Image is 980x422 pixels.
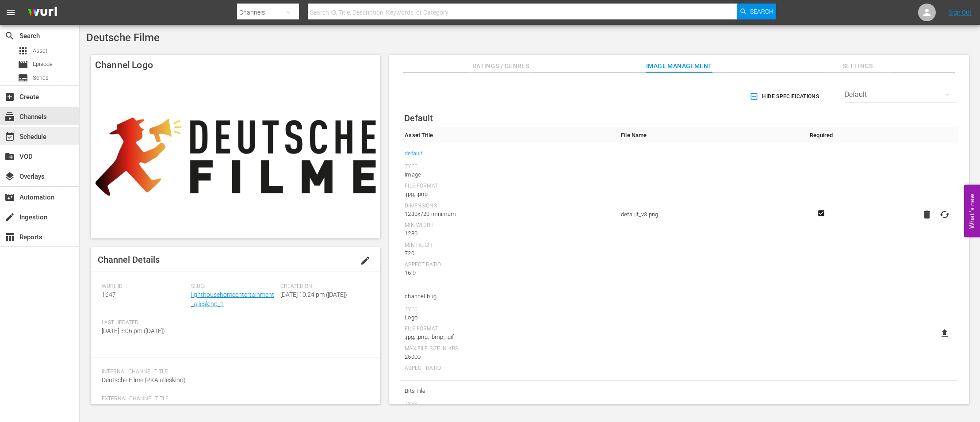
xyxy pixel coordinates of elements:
[405,183,612,190] div: File Format
[102,319,187,326] span: Last Updated:
[4,92,15,102] span: Create
[280,283,365,290] span: Created On:
[405,229,612,238] div: 1280
[405,210,612,219] div: 1280x720 minimum
[737,4,776,19] button: Search
[102,403,143,410] span: Deutsche Filme
[91,55,380,75] h4: Channel Logo
[280,291,347,298] span: [DATE] 10:24 pm ([DATE])
[102,395,365,403] span: External Channel Title:
[824,61,891,72] span: Settings
[4,232,15,242] span: Reports
[405,163,612,170] div: Type
[405,326,612,333] div: File Format
[799,127,844,143] th: Required
[360,255,371,266] span: edit
[4,131,15,142] span: Schedule
[405,203,612,210] div: Dimensions
[4,111,15,122] span: Channels
[405,353,612,361] div: 25000
[33,46,47,55] span: Asset
[404,113,433,123] span: Default
[18,73,28,83] span: Series
[102,291,116,298] span: 1647
[405,313,612,322] div: Logo
[646,61,712,72] span: Image Management
[405,333,612,341] div: .jpg, .png, .bmp, .gif
[4,212,15,223] span: Ingestion
[4,151,15,162] span: create_new_folder
[400,127,616,143] th: Asset Title
[102,376,186,384] span: Deutsche Filme (PKA alleskino)
[405,365,612,372] div: Aspect Ratio
[748,84,823,109] button: Hide Specifications
[33,60,53,69] span: Episode
[751,92,819,101] span: Hide Specifications
[18,59,28,70] span: Episode
[750,4,773,19] span: Search
[405,249,612,258] div: 720
[355,250,376,271] button: edit
[91,75,380,238] img: Deutsche Filme
[18,46,28,56] span: Asset
[845,82,958,107] div: Default
[4,171,15,182] span: Overlays
[102,368,365,376] span: Internal Channel Title:
[949,9,972,16] a: Sign Out
[616,127,799,143] th: File Name
[191,291,274,307] a: lighthousehomeentertainment_alleskino_1
[191,283,276,290] span: Slug:
[405,345,612,353] div: Max File Size In Kbs
[33,73,49,82] span: Series
[405,170,612,179] div: Image
[5,7,16,18] span: menu
[964,185,980,238] button: Open Feedback Widget
[4,192,15,203] span: Automation
[616,143,799,286] td: default_v3.png
[405,190,612,199] div: .jpg, .png
[405,385,612,397] span: Bits Tile
[405,306,612,313] div: Type
[405,269,612,277] div: 16:9
[405,222,612,229] div: Min Width
[86,31,160,44] span: Deutsche Filme
[21,2,64,23] img: ans4CAIJ8jUAAAAAAAAAAAAAAAAAAAAAAAAgQb4GAAAAAAAAAAAAAAAAAAAAAAAAJMjXAAAAAAAAAAAAAAAAAAAAAAAAgAT5G...
[405,291,612,302] span: channel-bug
[405,242,612,249] div: Min Height
[4,31,15,41] span: Search
[467,61,534,72] span: Ratings / Genres
[405,261,612,269] div: Aspect Ratio
[405,401,612,408] div: Type
[98,254,160,265] span: Channel Details
[816,209,827,217] svg: Required
[102,283,187,290] span: Wurl ID:
[102,327,165,334] span: [DATE] 3:06 pm ([DATE])
[405,148,422,159] a: default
